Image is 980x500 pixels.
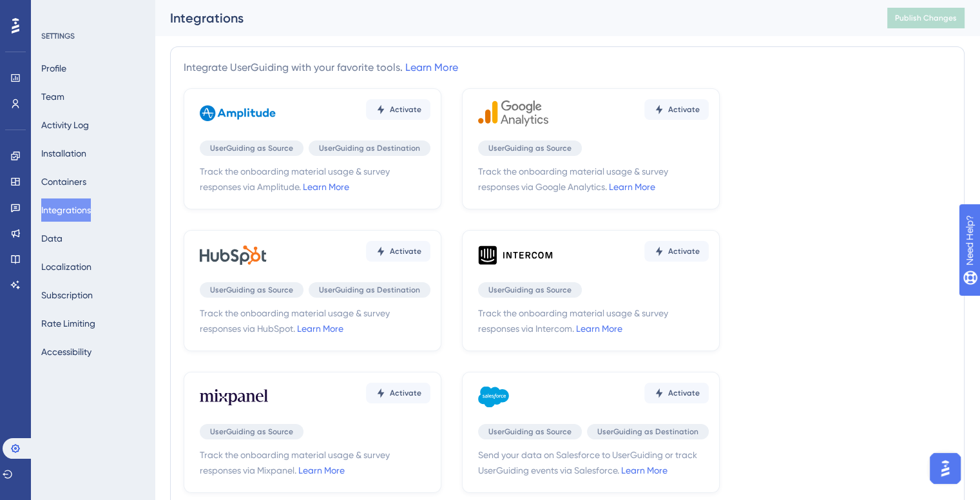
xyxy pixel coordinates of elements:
a: Learn More [303,182,349,192]
span: UserGuiding as Source [488,285,572,295]
button: Containers [41,170,86,193]
a: Learn More [405,61,458,73]
button: Activity Log [41,113,89,137]
span: Activate [390,104,421,115]
span: Activate [390,246,421,256]
button: Integrations [41,198,91,222]
span: UserGuiding as Destination [319,143,420,153]
button: Publish Changes [887,8,965,28]
span: UserGuiding as Destination [319,285,420,295]
span: UserGuiding as Source [210,285,293,295]
span: Publish Changes [895,13,957,23]
button: Team [41,85,64,108]
button: Activate [366,241,430,262]
a: Learn More [621,465,668,476]
span: UserGuiding as Source [488,143,572,153]
button: Activate [366,99,430,120]
span: Activate [390,388,421,398]
span: Track the onboarding material usage & survey responses via HubSpot. [200,305,430,336]
button: Installation [41,142,86,165]
span: Activate [668,104,700,115]
button: Subscription [41,284,93,307]
a: Learn More [298,465,345,476]
a: Learn More [297,323,343,334]
span: UserGuiding as Source [210,427,293,437]
span: Need Help? [30,3,81,19]
iframe: UserGuiding AI Assistant Launcher [926,449,965,488]
span: UserGuiding as Source [210,143,293,153]
span: UserGuiding as Source [488,427,572,437]
div: SETTINGS [41,31,146,41]
button: Rate Limiting [41,312,95,335]
button: Activate [644,99,709,120]
button: Localization [41,255,91,278]
div: Integrations [170,9,855,27]
button: Profile [41,57,66,80]
div: Integrate UserGuiding with your favorite tools. [184,60,458,75]
button: Activate [644,241,709,262]
button: Activate [644,383,709,403]
span: Track the onboarding material usage & survey responses via Google Analytics. [478,164,709,195]
button: Activate [366,383,430,403]
span: Activate [668,246,700,256]
span: Track the onboarding material usage & survey responses via Amplitude. [200,164,430,195]
a: Learn More [609,182,655,192]
span: Track the onboarding material usage & survey responses via Intercom. [478,305,709,336]
span: Activate [668,388,700,398]
button: Data [41,227,62,250]
span: UserGuiding as Destination [597,427,698,437]
span: Track the onboarding material usage & survey responses via Mixpanel. [200,447,430,478]
span: Send your data on Salesforce to UserGuiding or track UserGuiding events via Salesforce. [478,447,709,478]
a: Learn More [576,323,622,334]
button: Accessibility [41,340,91,363]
